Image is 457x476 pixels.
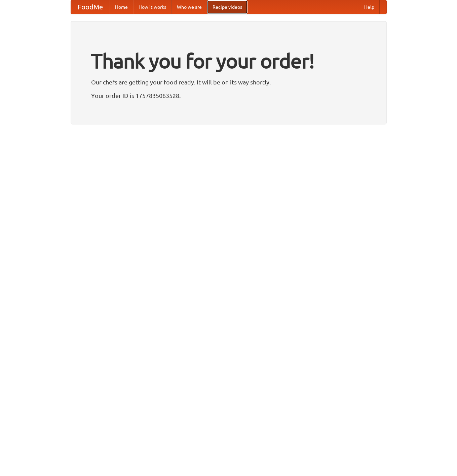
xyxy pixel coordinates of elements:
[91,90,366,101] p: Your order ID is 1757835063528.
[207,0,247,14] a: Recipe videos
[110,0,133,14] a: Home
[133,0,172,14] a: How it works
[172,0,207,14] a: Who we are
[91,77,366,87] p: Our chefs are getting your food ready. It will be on its way shortly.
[359,0,380,14] a: Help
[91,45,366,77] h1: Thank you for your order!
[71,0,110,14] a: FoodMe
